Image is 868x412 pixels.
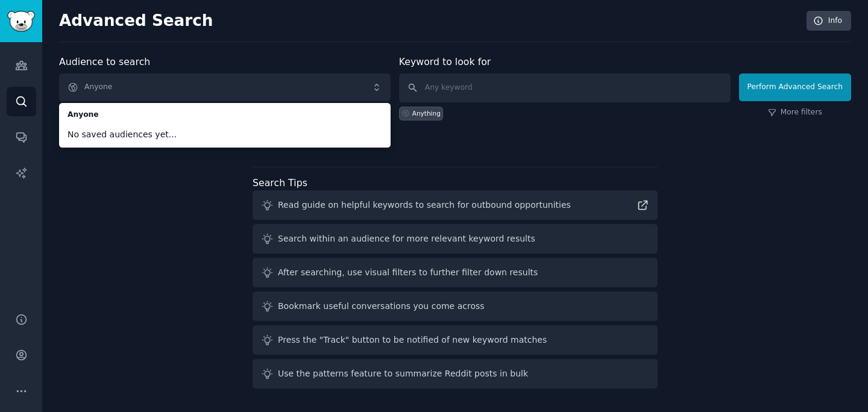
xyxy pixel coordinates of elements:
[807,11,851,31] a: Info
[412,109,441,117] div: Anything
[59,56,150,67] label: Audience to search
[278,233,535,245] div: Search within an audience for more relevant keyword results
[278,300,485,313] div: Bookmark useful conversations you come across
[59,103,391,148] ul: Anyone
[739,73,851,101] button: Perform Advanced Search
[278,199,571,211] div: Read guide on helpful keywords to search for outbound opportunities
[253,177,307,189] label: Search Tips
[768,107,822,118] a: More filters
[278,266,538,279] div: After searching, use visual filters to further filter down results
[59,73,391,101] button: Anyone
[59,11,800,31] h2: Advanced Search
[399,56,491,67] label: Keyword to look for
[7,11,35,32] img: GummySearch logo
[68,110,382,120] span: Anyone
[278,367,528,380] div: Use the patterns feature to summarize Reddit posts in bulk
[278,334,547,346] div: Press the "Track" button to be notified of new keyword matches
[399,73,731,102] input: Any keyword
[68,128,382,141] span: No saved audiences yet...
